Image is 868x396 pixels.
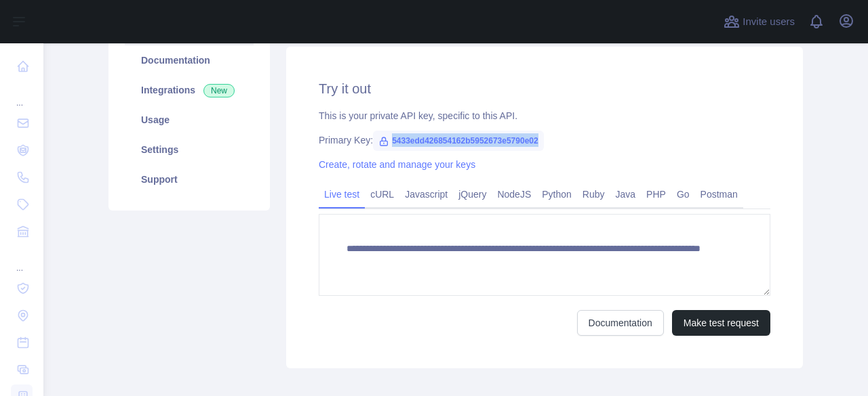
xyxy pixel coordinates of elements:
a: Java [610,183,642,205]
a: cURL [365,183,399,205]
a: Documentation [125,45,254,75]
a: Live test [319,183,365,205]
div: ... [11,246,33,273]
a: PHP [641,183,671,205]
button: Make test request [672,310,770,336]
div: Primary Key: [319,133,770,147]
span: 5433edd426854162b5952673e5790e02 [373,131,544,151]
button: Invite users [721,11,797,32]
a: Support [125,164,254,194]
a: Go [671,183,695,205]
a: Settings [125,135,254,164]
div: ... [11,81,33,108]
a: Create, rotate and manage your keys [319,159,475,170]
span: New [203,84,235,97]
a: Javascript [399,183,453,205]
a: Ruby [577,183,610,205]
a: Integrations New [125,75,254,105]
span: Invite users [743,14,795,30]
h2: Try it out [319,79,770,98]
a: NodeJS [492,183,536,205]
a: Documentation [577,310,664,336]
div: This is your private API key, specific to this API. [319,109,770,123]
a: Python [536,183,577,205]
a: Usage [125,105,254,135]
a: Postman [695,183,743,205]
a: jQuery [453,183,492,205]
